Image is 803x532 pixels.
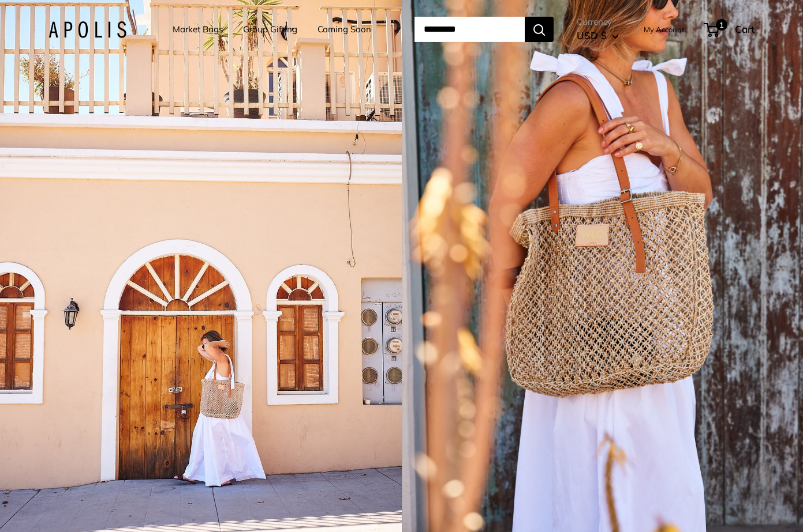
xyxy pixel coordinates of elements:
a: My Account [644,22,685,36]
a: Coming Soon [318,21,371,37]
button: USD $ [577,27,619,45]
span: USD $ [577,29,607,41]
button: Search [525,17,554,42]
input: Search... [414,17,525,42]
img: Apolis [48,21,126,38]
a: Group Gifting [243,21,297,37]
span: 1 [716,19,727,31]
a: Market Bags [173,21,223,37]
a: 1 Cart [705,20,755,39]
span: Cart [735,23,755,35]
span: Currency [577,14,619,30]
